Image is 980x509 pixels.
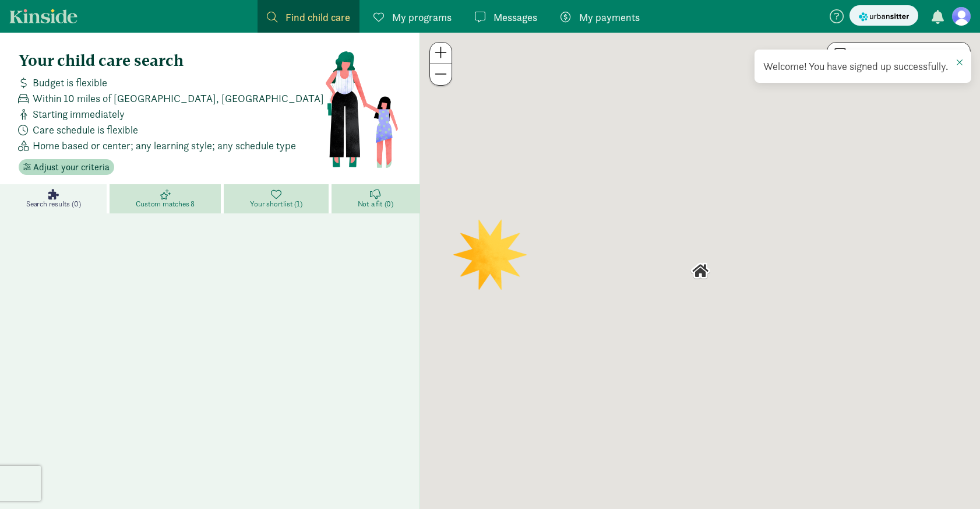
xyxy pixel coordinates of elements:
div: Click to see details [690,261,710,281]
span: Not a fit (0) [358,199,393,209]
span: Custom matches 8 [136,199,195,209]
span: Messages [493,9,537,25]
span: Starting immediately [33,106,125,122]
button: Adjust your criteria [19,159,114,175]
a: Kinside [9,9,77,23]
span: Find child care [285,9,350,25]
div: Welcome! You have signed up successfully. [763,58,963,74]
span: Adjust your criteria [33,160,110,174]
img: urbansitter_logo_small.svg [859,10,909,23]
label: Search as I move the map [846,47,963,61]
span: Home based or center; any learning style; any schedule type [33,138,296,153]
span: Budget is flexible [33,75,107,90]
span: Your shortlist (1) [250,199,302,209]
span: Search results (0) [26,199,80,209]
span: Care schedule is flexible [33,122,138,138]
a: Custom matches 8 [110,184,224,213]
h4: Your child care search [19,51,325,70]
span: Within 10 miles of [GEOGRAPHIC_DATA], [GEOGRAPHIC_DATA] [33,90,324,106]
a: Your shortlist (1) [224,184,331,213]
span: My payments [579,9,640,25]
a: Not a fit (0) [332,184,420,213]
span: My programs [392,9,452,25]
